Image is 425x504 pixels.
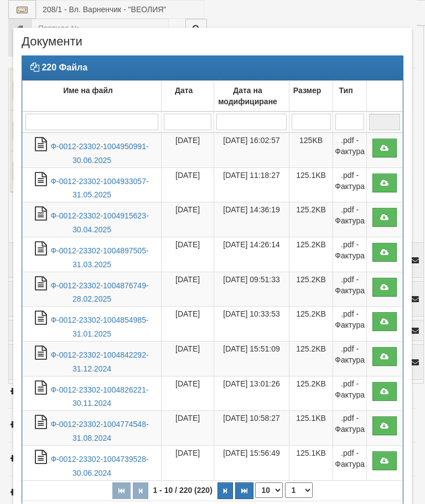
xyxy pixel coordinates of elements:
[162,80,214,111] td: Дата: No sort applied, activate to apply an ascending sort
[214,446,289,481] td: [DATE] 15:56:49
[162,376,214,411] td: [DATE]
[289,446,333,481] td: 125.1KB
[333,133,367,167] td: .pdf - Фактура
[289,167,333,202] td: 125.1KB
[150,486,215,495] span: 1 - 10 / 220 (220)
[333,307,367,342] td: .pdf - Фактура
[214,411,289,446] td: [DATE] 10:58:27
[23,167,403,202] tr: Ф-0012-23302-1004933057-31.05.2025.pdf - Фактура
[162,446,214,481] td: [DATE]
[333,237,367,272] td: .pdf - Фактура
[112,482,131,499] button: Първа страница
[214,202,289,237] td: [DATE] 14:36:19
[50,455,148,477] a: Ф-0012-23302-1004739528-30.06.2024
[50,211,148,234] a: Ф-0012-23302-1004915623-30.04.2025
[289,376,333,411] td: 125.2KB
[214,376,289,411] td: [DATE] 13:01:26
[23,446,403,481] tr: Ф-0012-23302-1004739528-30.06.2024.pdf - Фактура
[162,237,214,272] td: [DATE]
[23,202,403,237] tr: Ф-0012-23302-1004915623-30.04.2025.pdf - Фактура
[217,482,233,499] button: Следваща страница
[42,63,87,72] strong: 220 Файла
[214,237,289,272] td: [DATE] 14:26:14
[289,307,333,342] td: 125.2KB
[289,133,333,167] td: 125KB
[162,307,214,342] td: [DATE]
[23,272,403,307] tr: Ф-0012-23302-1004876749-28.02.2025.pdf - Фактура
[214,307,289,342] td: [DATE] 10:33:53
[162,272,214,307] td: [DATE]
[162,202,214,237] td: [DATE]
[289,411,333,446] td: 125.1KB
[22,36,82,55] span: Документи
[293,86,321,95] b: Размер
[50,420,148,442] a: Ф-0012-23302-1004774548-31.08.2024
[255,482,283,498] select: Брой редове на страница
[366,80,402,111] td: : No sort applied, activate to apply an ascending sort
[23,80,162,111] td: Име на файл: No sort applied, activate to apply an ascending sort
[339,86,353,95] b: Тип
[218,86,277,106] b: Дата на модифициране
[333,411,367,446] td: .pdf - Фактура
[50,177,148,200] a: Ф-0012-23302-1004933057-31.05.2025
[289,272,333,307] td: 125.2KB
[214,342,289,376] td: [DATE] 15:51:09
[333,167,367,202] td: .pdf - Фактура
[23,133,403,167] tr: Ф-0012-23302-1004950991-30.06.2025.pdf - Фактура
[23,307,403,342] tr: Ф-0012-23302-1004854985-31.01.2025.pdf - Фактура
[162,411,214,446] td: [DATE]
[50,246,148,269] a: Ф-0012-23302-1004897505-31.03.2025
[289,237,333,272] td: 125.2KB
[289,80,333,111] td: Размер: No sort applied, activate to apply an ascending sort
[23,376,403,411] tr: Ф-0012-23302-1004826221-30.11.2024.pdf - Фактура
[50,281,148,304] a: Ф-0012-23302-1004876749-28.02.2025
[63,86,113,95] b: Име на файл
[50,350,148,373] a: Ф-0012-23302-1004842292-31.12.2024
[214,80,289,111] td: Дата на модифициране: No sort applied, activate to apply an ascending sort
[214,133,289,167] td: [DATE] 16:02:57
[23,237,403,272] tr: Ф-0012-23302-1004897505-31.03.2025.pdf - Фактура
[214,167,289,202] td: [DATE] 11:18:27
[23,342,403,376] tr: Ф-0012-23302-1004842292-31.12.2024.pdf - Фактура
[333,202,367,237] td: .pdf - Фактура
[50,315,148,338] a: Ф-0012-23302-1004854985-31.01.2025
[333,376,367,411] td: .pdf - Фактура
[50,142,148,165] a: Ф-0012-23302-1004950991-30.06.2025
[50,385,148,408] a: Ф-0012-23302-1004826221-30.11.2024
[175,86,193,95] b: Дата
[162,133,214,167] td: [DATE]
[333,446,367,481] td: .pdf - Фактура
[214,272,289,307] td: [DATE] 09:51:33
[235,482,253,499] button: Последна страница
[333,342,367,376] td: .pdf - Фактура
[333,272,367,307] td: .pdf - Фактура
[289,342,333,376] td: 125.2KB
[285,482,313,498] select: Страница номер
[133,482,148,499] button: Предишна страница
[162,342,214,376] td: [DATE]
[333,80,367,111] td: Тип: No sort applied, activate to apply an ascending sort
[162,167,214,202] td: [DATE]
[23,411,403,446] tr: Ф-0012-23302-1004774548-31.08.2024.pdf - Фактура
[289,202,333,237] td: 125.2KB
